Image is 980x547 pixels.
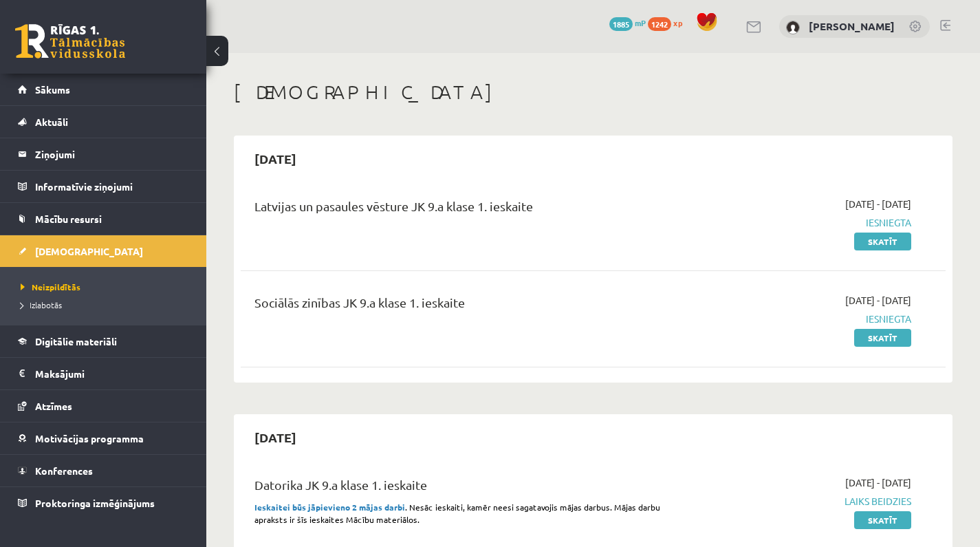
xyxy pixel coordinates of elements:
a: Sākums [18,74,189,105]
a: Neizpildītās [21,281,193,293]
a: Skatīt [854,329,911,347]
a: [PERSON_NAME] [809,19,895,33]
span: mP [635,17,646,28]
span: 1242 [648,17,671,31]
legend: Ziņojumi [35,138,189,170]
h1: [DEMOGRAPHIC_DATA] [234,81,952,104]
span: [DATE] - [DATE] [845,197,911,211]
a: [DEMOGRAPHIC_DATA] [18,235,189,267]
span: . Nesāc ieskaiti, kamēr neesi sagatavojis mājas darbus. Mājas darbu apraksts ir šīs ieskaites Māc... [254,502,660,525]
a: Izlabotās [21,299,193,311]
span: xp [673,17,682,28]
a: Digitālie materiāli [18,325,189,357]
a: Skatīt [854,233,911,250]
a: Konferences [18,455,189,486]
span: [DEMOGRAPHIC_DATA] [35,245,143,257]
span: Iesniegta [706,312,911,326]
span: [DATE] - [DATE] [845,475,911,490]
span: Neizpildītās [21,281,80,292]
span: Konferences [35,464,93,477]
span: Sākums [35,83,70,96]
span: 1885 [609,17,633,31]
span: Motivācijas programma [35,432,144,444]
div: Sociālās zinības JK 9.a klase 1. ieskaite [254,293,686,319]
a: Maksājumi [18,358,189,389]
div: Datorika JK 9.a klase 1. ieskaite [254,475,686,501]
span: Atzīmes [35,400,72,412]
strong: Ieskaitei būs jāpievieno 2 mājas darbi [254,502,405,513]
img: Izabella Bebre [786,21,800,34]
span: [DATE] - [DATE] [845,293,911,308]
a: Mācību resursi [18,203,189,235]
a: Atzīmes [18,390,189,422]
div: Latvijas un pasaules vēsture JK 9.a klase 1. ieskaite [254,197,686,222]
legend: Maksājumi [35,358,189,389]
a: Skatīt [854,511,911,529]
span: Digitālie materiāli [35,335,117,347]
span: Mācību resursi [35,213,102,225]
span: Iesniegta [706,215,911,230]
span: Aktuāli [35,116,68,128]
a: Motivācijas programma [18,422,189,454]
a: 1885 mP [609,17,646,28]
a: Aktuāli [18,106,189,138]
span: Laiks beidzies [706,494,911,508]
h2: [DATE] [241,142,310,175]
a: Informatīvie ziņojumi [18,171,189,202]
a: Ziņojumi [18,138,189,170]
a: Rīgas 1. Tālmācības vidusskola [15,24,125,58]
span: Proktoringa izmēģinājums [35,497,155,509]
a: 1242 xp [648,17,689,28]
a: Proktoringa izmēģinājums [18,487,189,519]
span: Izlabotās [21,299,62,310]
legend: Informatīvie ziņojumi [35,171,189,202]
h2: [DATE] [241,421,310,453]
